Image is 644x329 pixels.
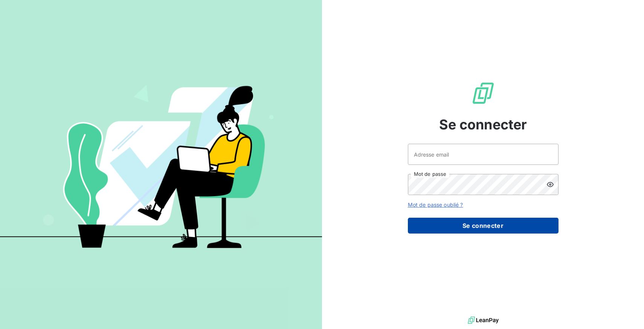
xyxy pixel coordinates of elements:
[439,114,527,135] span: Se connecter
[408,201,463,208] a: Mot de passe oublié ?
[408,144,559,165] input: placeholder
[408,218,559,234] button: Se connecter
[468,315,499,326] img: logo
[471,81,495,105] img: Logo LeanPay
